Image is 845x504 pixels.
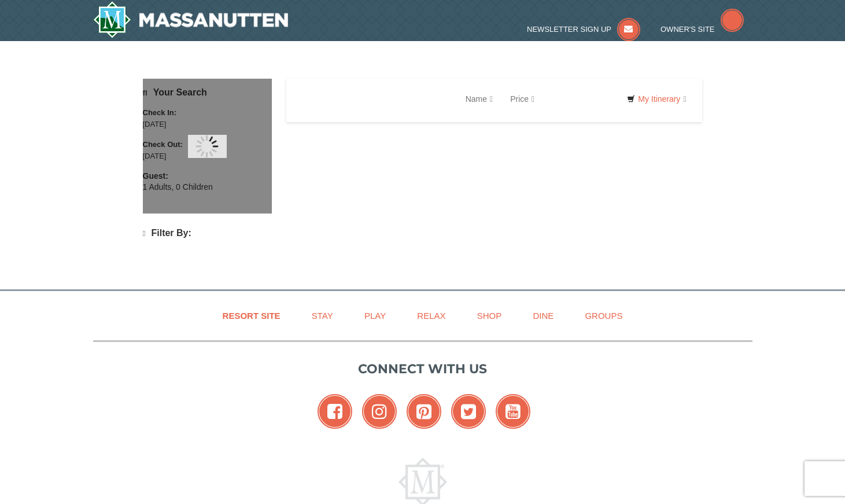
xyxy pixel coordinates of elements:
[297,303,348,329] a: Stay
[350,303,400,329] a: Play
[143,228,272,239] h4: Filter By:
[208,303,295,329] a: Resort Site
[457,87,501,111] a: Name
[527,25,611,34] span: Newsletter Sign Up
[463,303,516,329] a: Shop
[195,135,219,158] img: wait gif
[570,303,637,329] a: Groups
[619,90,693,108] a: My Itinerary
[93,1,289,38] a: Massanutten Resort
[93,359,752,378] p: Connect with us
[501,87,543,111] a: Price
[93,1,289,38] img: Massanutten Resort Logo
[403,303,460,329] a: Relax
[660,25,715,34] span: Owner's Site
[527,25,640,34] a: Newsletter Sign Up
[518,303,568,329] a: Dine
[660,25,744,34] a: Owner's Site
